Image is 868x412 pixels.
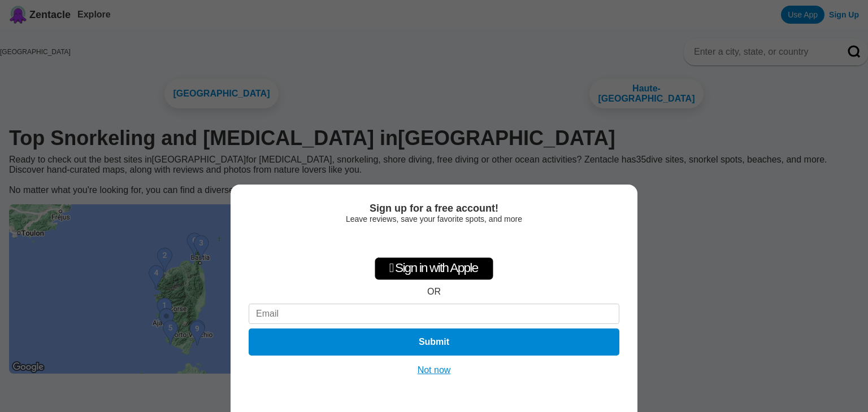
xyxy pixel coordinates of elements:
[414,365,454,376] button: Not now
[427,287,441,297] div: OR
[249,304,619,324] input: Email
[375,257,493,280] div: Sign in with Apple
[249,214,619,223] div: Leave reviews, save your favorite spots, and more
[377,229,492,254] iframe: Sign in with Google Button
[249,203,619,214] div: Sign up for a free account!
[249,328,619,356] button: Submit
